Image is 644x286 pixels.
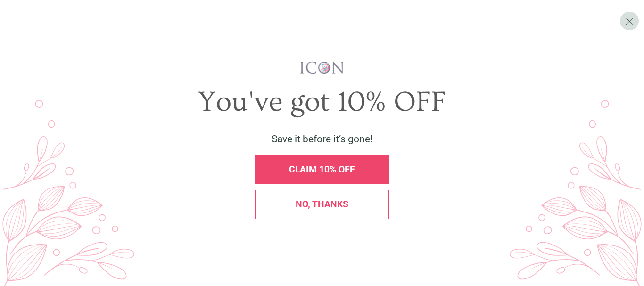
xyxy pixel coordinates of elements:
[299,61,346,74] img: iconwallstickersl_1754656298800.png
[198,86,446,118] span: You've got 10% OFF
[296,199,348,210] span: No, thanks
[625,15,634,27] span: X
[272,133,372,145] span: Save it before it’s gone!
[289,164,355,175] span: CLAIM 10% OFF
